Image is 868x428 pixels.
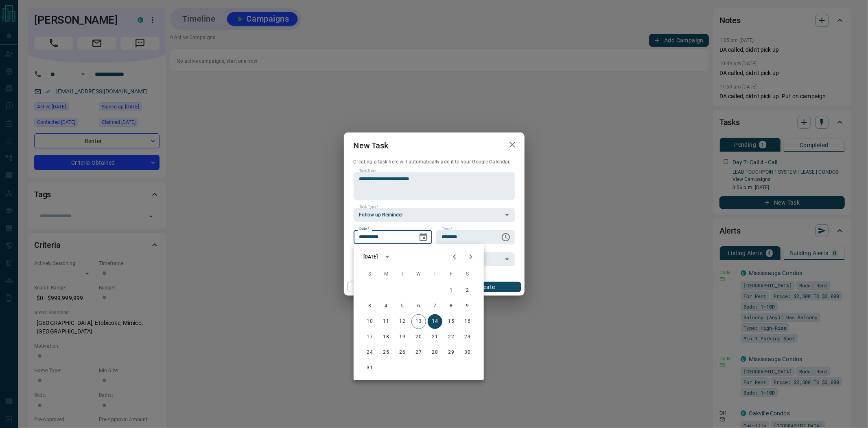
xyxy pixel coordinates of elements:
[395,314,410,329] button: 12
[463,249,479,265] button: Next month
[411,330,426,344] button: 20
[379,330,394,344] button: 18
[451,282,521,292] button: Create
[395,330,410,344] button: 19
[363,330,377,344] button: 17
[354,208,515,222] div: Follow up Reminder
[444,314,459,329] button: 15
[460,299,475,313] button: 9
[444,283,459,298] button: 1
[379,266,394,282] span: Monday
[359,204,378,210] label: Task Type
[363,253,378,260] div: [DATE]
[415,229,431,245] button: Choose date, selected date is Aug 14, 2025
[363,314,377,329] button: 10
[460,345,475,360] button: 30
[460,330,475,344] button: 23
[444,345,459,360] button: 29
[460,266,475,282] span: Saturday
[395,299,410,313] button: 5
[444,299,459,313] button: 8
[411,314,426,329] button: 13
[344,132,398,159] h2: New Task
[460,314,475,329] button: 16
[363,345,377,360] button: 24
[363,361,377,375] button: 31
[428,266,442,282] span: Thursday
[411,299,426,313] button: 6
[411,266,426,282] span: Wednesday
[379,314,394,329] button: 11
[428,299,442,313] button: 7
[354,159,515,165] p: Creating a task here will automatically add it to your Google Calendar.
[347,282,417,292] button: Cancel
[379,345,394,360] button: 25
[498,229,514,245] button: Choose time, selected time is 6:00 AM
[444,330,459,344] button: 22
[379,299,394,313] button: 4
[428,345,442,360] button: 28
[363,299,377,313] button: 3
[359,226,370,232] label: Date
[395,345,410,360] button: 26
[442,226,453,232] label: Time
[444,266,459,282] span: Friday
[460,283,475,298] button: 2
[446,249,463,265] button: Previous month
[359,168,376,174] label: Task Note
[363,266,377,282] span: Sunday
[380,250,394,264] button: calendar view is open, switch to year view
[428,330,442,344] button: 21
[428,314,442,329] button: 14
[395,266,410,282] span: Tuesday
[411,345,426,360] button: 27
